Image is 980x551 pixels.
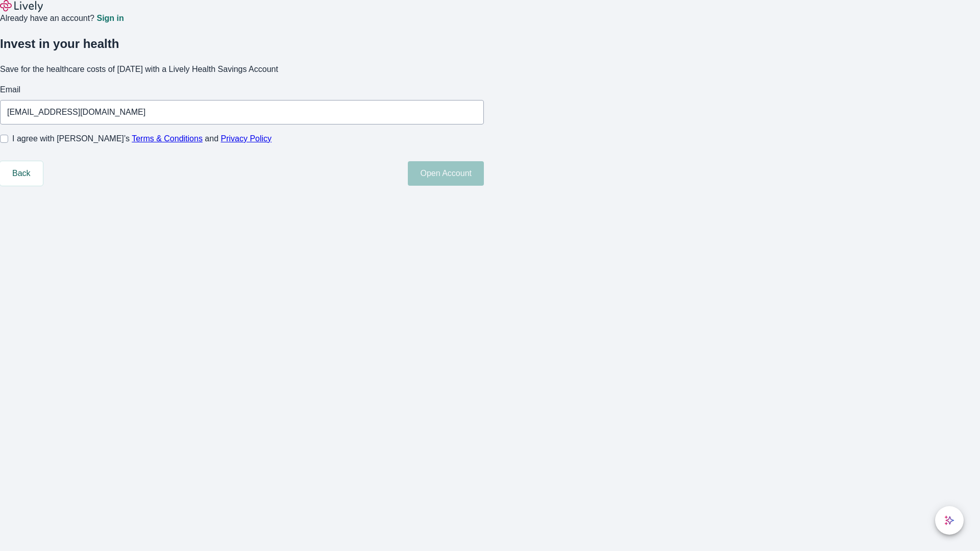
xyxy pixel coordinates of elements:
span: I agree with [PERSON_NAME]’s and [12,133,272,145]
a: Terms & Conditions [132,134,203,143]
button: chat [935,506,964,535]
a: Privacy Policy [221,134,272,143]
svg: Lively AI Assistant [944,515,954,525]
a: Sign in [96,14,124,22]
